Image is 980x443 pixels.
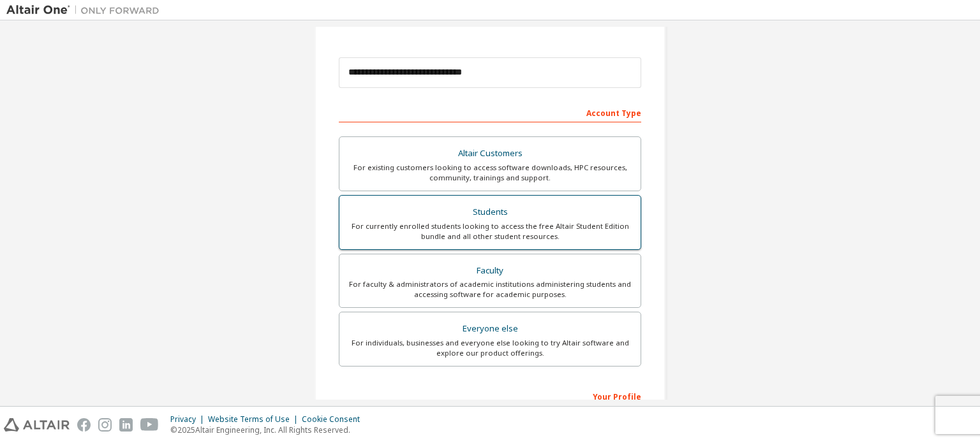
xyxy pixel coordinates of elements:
div: Altair Customers [347,145,633,163]
div: Cookie Consent [302,414,367,425]
div: Your Profile [339,386,641,406]
img: youtube.svg [140,418,159,432]
div: Privacy [170,414,208,425]
div: Students [347,203,633,221]
img: altair_logo.svg [4,418,70,432]
div: For individuals, businesses and everyone else looking to try Altair software and explore our prod... [347,338,633,358]
img: instagram.svg [98,418,112,432]
img: linkedin.svg [119,418,133,432]
img: Altair One [6,4,166,17]
div: Website Terms of Use [208,414,302,425]
div: Faculty [347,262,633,280]
div: Account Type [339,102,641,122]
p: © 2025 Altair Engineering, Inc. All Rights Reserved. [170,425,367,435]
div: For existing customers looking to access software downloads, HPC resources, community, trainings ... [347,163,633,183]
div: Everyone else [347,320,633,338]
div: For faculty & administrators of academic institutions administering students and accessing softwa... [347,279,633,300]
div: For currently enrolled students looking to access the free Altair Student Edition bundle and all ... [347,221,633,242]
img: facebook.svg [77,418,91,432]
